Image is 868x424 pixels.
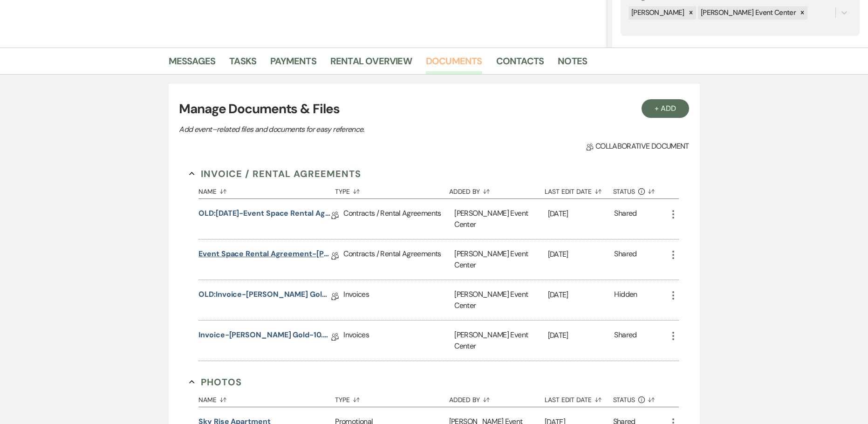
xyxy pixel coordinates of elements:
[198,289,331,303] a: OLD:Invoice-[PERSON_NAME] Gold-10.4.26
[343,199,454,239] div: Contracts / Rental Agreements
[189,167,361,181] button: Invoice / Rental Agreements
[548,248,615,260] p: [DATE]
[698,6,797,20] div: [PERSON_NAME] Event Center
[614,329,636,352] div: Shared
[229,54,256,74] a: Tasks
[548,329,615,342] p: [DATE]
[335,389,449,407] button: Type
[198,389,335,407] button: Name
[449,181,545,198] button: Added By
[613,389,668,407] button: Status
[642,99,689,118] button: + Add
[179,123,505,136] p: Add event–related files and documents for easy reference.
[343,239,454,280] div: Contracts / Rental Agreements
[545,389,613,407] button: Last Edit Date
[614,248,636,271] div: Shared
[548,289,615,301] p: [DATE]
[454,199,547,239] div: [PERSON_NAME] Event Center
[198,329,331,344] a: Invoice-[PERSON_NAME] Gold-10.4.26
[179,99,689,119] h3: Manage Documents & Files
[548,208,615,220] p: [DATE]
[613,188,636,195] span: Status
[586,141,689,152] span: Collaborative document
[613,181,668,198] button: Status
[613,397,636,403] span: Status
[335,181,449,198] button: Type
[449,389,545,407] button: Added By
[270,54,316,74] a: Payments
[629,6,686,20] div: [PERSON_NAME]
[454,321,547,361] div: [PERSON_NAME] Event Center
[454,239,547,280] div: [PERSON_NAME] Event Center
[426,54,482,74] a: Documents
[614,208,636,230] div: Shared
[545,181,613,198] button: Last Edit Date
[454,280,547,320] div: [PERSON_NAME] Event Center
[343,280,454,320] div: Invoices
[343,321,454,361] div: Invoices
[169,54,216,74] a: Messages
[496,54,544,74] a: Contacts
[330,54,412,74] a: Rental Overview
[198,181,335,198] button: Name
[189,375,242,389] button: Photos
[614,289,637,311] div: Hidden
[558,54,587,74] a: Notes
[198,248,331,263] a: Event Space Rental Agreement-[PERSON_NAME] Gold-10.4.26
[198,208,331,222] a: OLD:[DATE]-Event Space Rental Agreement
